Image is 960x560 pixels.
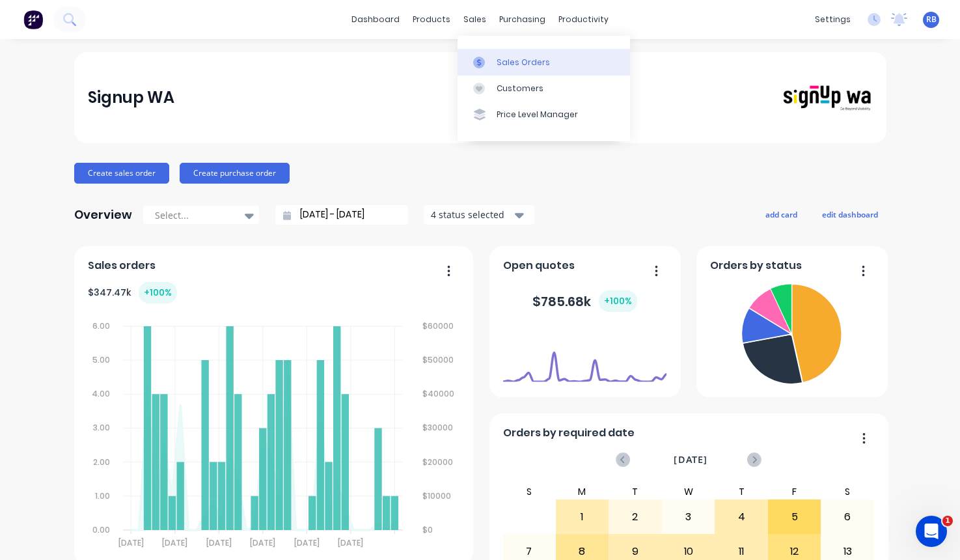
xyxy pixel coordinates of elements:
div: Customers [497,83,543,94]
tspan: 3.00 [93,422,110,433]
div: M [556,484,609,499]
div: 6 [821,501,873,533]
tspan: [DATE] [338,537,364,548]
div: 4 status selected [431,208,513,221]
div: 4 [715,501,767,533]
img: Signup WA [781,84,872,112]
tspan: $50000 [423,354,454,365]
div: $ 347.47k [88,282,177,303]
tspan: $30000 [423,422,454,433]
div: 2 [609,501,661,533]
tspan: 4.00 [92,388,110,399]
tspan: [DATE] [206,537,232,548]
a: Customers [458,76,630,102]
div: Signup WA [88,85,174,111]
div: T [715,484,768,499]
div: purchasing [493,10,552,29]
button: edit dashboard [814,206,886,223]
div: 3 [663,501,715,533]
span: 1 [942,516,953,526]
tspan: $0 [423,524,433,535]
tspan: $10000 [423,490,452,501]
tspan: 6.00 [92,320,110,331]
tspan: 1.00 [95,490,110,501]
div: T [609,484,662,499]
img: Factory [23,10,43,29]
button: add card [757,206,806,223]
a: dashboard [345,10,406,29]
button: 4 status selected [424,205,534,225]
a: Sales Orders [458,49,630,75]
div: sales [457,10,493,29]
span: [DATE] [674,453,707,467]
div: Overview [74,202,132,228]
div: + 100 % [139,282,177,303]
div: $ 785.68k [532,290,637,312]
div: W [662,484,715,499]
tspan: $20000 [423,456,454,468]
tspan: 2.00 [93,456,110,468]
span: Sales orders [88,258,156,273]
iframe: Intercom live chat [916,516,947,547]
tspan: 5.00 [92,354,110,365]
div: settings [808,10,857,29]
tspan: [DATE] [294,537,320,548]
tspan: 0.00 [92,524,110,535]
div: productivity [552,10,615,29]
div: F [768,484,821,499]
tspan: $60000 [423,320,454,331]
div: 1 [556,501,609,533]
div: S [821,484,874,499]
button: Create purchase order [180,163,290,184]
div: + 100 % [599,290,637,312]
span: Orders by status [710,258,802,273]
tspan: [DATE] [251,537,276,548]
div: Sales Orders [497,57,550,68]
span: RB [926,14,937,25]
div: 5 [769,501,821,533]
div: products [406,10,457,29]
a: Price Level Manager [458,102,630,128]
div: Price Level Manager [497,109,578,120]
tspan: $40000 [423,388,455,399]
span: Open quotes [503,258,575,273]
div: S [502,484,556,499]
tspan: [DATE] [118,537,144,548]
tspan: [DATE] [163,537,188,548]
button: Create sales order [74,163,169,184]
